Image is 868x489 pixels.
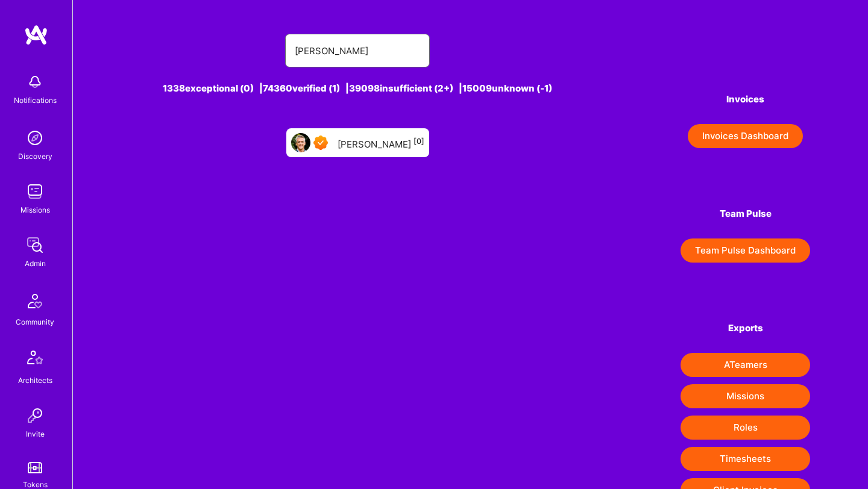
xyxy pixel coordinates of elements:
img: Exceptional A.Teamer [313,135,328,150]
button: Roles [681,416,810,440]
img: teamwork [23,179,47,204]
div: Community [16,316,54,328]
div: Admin [25,257,46,270]
img: admin teamwork [23,233,47,257]
h4: Exports [681,323,810,334]
img: Architects [20,345,49,374]
button: Invoices Dashboard [688,124,803,148]
img: discovery [23,126,47,150]
div: Discovery [18,150,52,163]
img: logo [24,24,48,46]
img: User Avatar [291,133,310,152]
img: tokens [28,462,42,473]
button: ATeamers [681,353,810,377]
img: bell [23,70,47,94]
a: User AvatarExceptional A.Teamer[PERSON_NAME][0] [281,123,434,162]
div: [PERSON_NAME] [338,135,424,151]
h4: Invoices [681,94,810,105]
a: Invoices Dashboard [681,124,810,148]
div: Architects [18,374,52,387]
div: Invite [26,428,45,440]
sup: [0] [414,137,424,146]
button: Missions [681,384,810,408]
input: Search for an A-Teamer [295,36,420,66]
button: Timesheets [681,447,810,471]
div: Notifications [14,94,57,107]
img: Invite [23,403,47,428]
div: 1338 exceptional (0) | 74360 verified (1) | 39098 insufficient (2+) | 15009 unknown (-1) [131,82,585,95]
h4: Team Pulse [681,208,810,219]
div: Missions [20,204,50,216]
button: Team Pulse Dashboard [681,238,810,263]
img: Community [20,287,49,316]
